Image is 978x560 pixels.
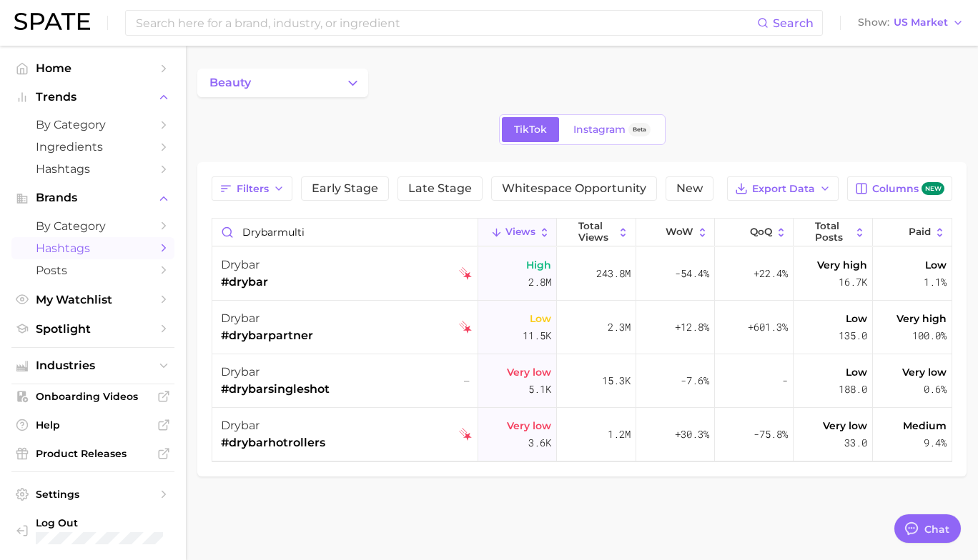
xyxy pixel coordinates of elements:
span: Brands [36,191,150,204]
span: Spotlight [36,322,150,336]
span: My Watchlist [36,293,150,306]
button: drybar#drybarpartnertiktok falling starLow11.5k2.3m+12.8%+601.3%Low135.0Very high100.0% [212,301,952,354]
span: 5.1k [528,381,551,398]
button: Paid [873,219,952,246]
span: Very low [507,364,551,381]
span: 243.8m [596,265,631,282]
button: drybar#drybartiktok falling starHigh2.8m243.8m-54.4%+22.4%Very high16.7kLow1.1% [212,247,952,301]
button: Views [478,219,557,246]
span: Ingredients [36,140,150,154]
a: Spotlight [11,318,174,340]
span: Total Views [578,221,614,243]
span: #drybarpartner [221,327,313,344]
span: by Category [36,219,150,233]
span: Low [846,310,867,327]
span: Low [925,256,947,274]
a: TikTok [502,117,559,142]
span: 9.4% [924,434,947,451]
span: WoW [666,226,693,238]
span: Very low [507,417,551,434]
span: Late Stage [408,183,472,194]
span: Whitespace Opportunity [502,183,646,194]
span: 3.6k [528,434,551,451]
span: new [922,182,944,196]
span: - [782,372,788,389]
span: 16.7k [839,274,867,291]
span: 135.0 [839,327,867,344]
span: drybar [221,311,260,325]
span: Total Posts [815,221,851,243]
span: drybar [221,258,260,271]
span: 0.6% [924,381,947,398]
span: Medium [903,417,947,434]
a: by Category [11,215,174,237]
span: Product Releases [36,447,150,460]
span: TikTok [514,124,547,136]
span: +12.8% [675,319,709,336]
span: 15.3k [602,372,631,389]
span: Home [36,61,150,75]
span: 2.8m [528,274,551,291]
button: Trends [11,86,174,108]
span: #drybarhotrollers [221,434,325,451]
span: Hashtags [36,162,150,176]
span: 2.3m [608,319,631,336]
button: WoW [636,219,715,246]
button: Columnsnew [847,176,952,201]
span: beauty [209,76,251,89]
a: Hashtags [11,237,174,259]
span: Low [530,310,551,327]
button: Total Posts [794,219,872,246]
span: Very low [902,364,947,381]
a: Home [11,57,174,79]
button: drybar#drybarsingleshot–Very low5.1k15.3k-7.6%-Low188.0Very low0.6% [212,354,952,408]
span: High [526,256,551,274]
span: +601.3% [748,319,788,336]
span: Instagram [573,124,626,136]
a: Hashtags [11,158,174,180]
span: – [464,372,469,389]
input: Search in beauty [212,219,478,246]
img: tiktok falling star [459,428,472,441]
span: 11.5k [523,327,551,344]
span: Beta [633,124,646,136]
span: #drybarsingleshot [221,381,330,398]
input: Search here for a brand, industry, or ingredient [134,11,757,35]
button: Export Data [727,176,839,201]
span: Trends [36,91,150,104]
span: Show [858,19,889,26]
span: Paid [909,226,931,238]
span: Early Stage [312,183,378,194]
span: +22.4% [754,265,788,282]
span: Very high [896,310,947,327]
span: -7.6% [681,372,709,389]
button: QoQ [715,219,794,246]
span: Help [36,419,150,431]
a: Settings [11,484,174,505]
a: Ingredients [11,136,174,158]
span: +30.3% [675,426,709,443]
span: Industries [36,359,150,372]
span: 1.1% [924,274,947,291]
span: -54.4% [675,265,709,282]
button: Brands [11,187,174,209]
span: 188.0 [839,381,867,398]
span: Hashtags [36,241,150,255]
span: Very low [823,417,867,434]
span: drybar [221,365,260,379]
span: Log Out [36,516,163,529]
button: drybar#drybarhotrollerstiktok falling starVery low3.6k1.2m+30.3%-75.8%Very low33.0Medium9.4% [212,408,952,461]
a: My Watchlist [11,289,174,311]
a: by Category [11,114,174,136]
span: 100.0% [912,327,947,344]
button: Industries [11,355,174,376]
button: ShowUS Market [854,14,967,32]
span: Views [505,226,535,238]
span: -75.8% [754,426,788,443]
a: InstagramBeta [561,117,663,142]
a: Log out. Currently logged in with e-mail pryan@sharkninja.com. [11,512,174,549]
img: tiktok falling star [459,267,472,280]
span: Export Data [752,183,815,195]
span: #drybar [221,274,268,291]
button: Total Views [557,219,636,246]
